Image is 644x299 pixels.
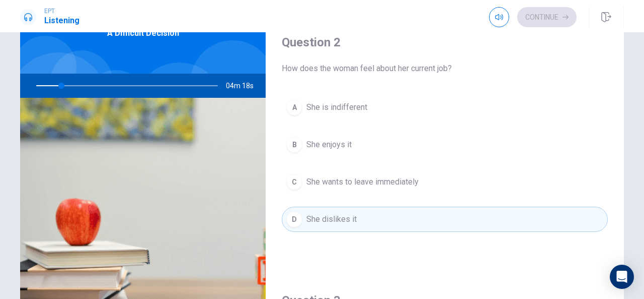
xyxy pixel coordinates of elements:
[286,137,302,153] div: B
[286,174,302,190] div: C
[306,176,419,188] span: She wants to leave immediately
[107,27,179,39] span: A Difficult Decision
[286,99,302,115] div: A
[282,207,608,232] button: DShe dislikes it
[282,34,608,50] h4: Question 2
[282,169,608,195] button: CShe wants to leave immediately
[282,63,608,75] span: How does the woman feel about her current job?
[282,132,608,157] button: BShe enjoys it
[282,95,608,120] button: AShe is indifferent
[286,211,302,227] div: D
[610,265,634,289] div: Open Intercom Messenger
[226,74,262,98] span: 04m 18s
[306,213,357,225] span: She dislikes it
[44,15,79,27] h1: Listening
[306,139,352,151] span: She enjoys it
[306,101,367,113] span: She is indifferent
[44,8,79,15] span: EPT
